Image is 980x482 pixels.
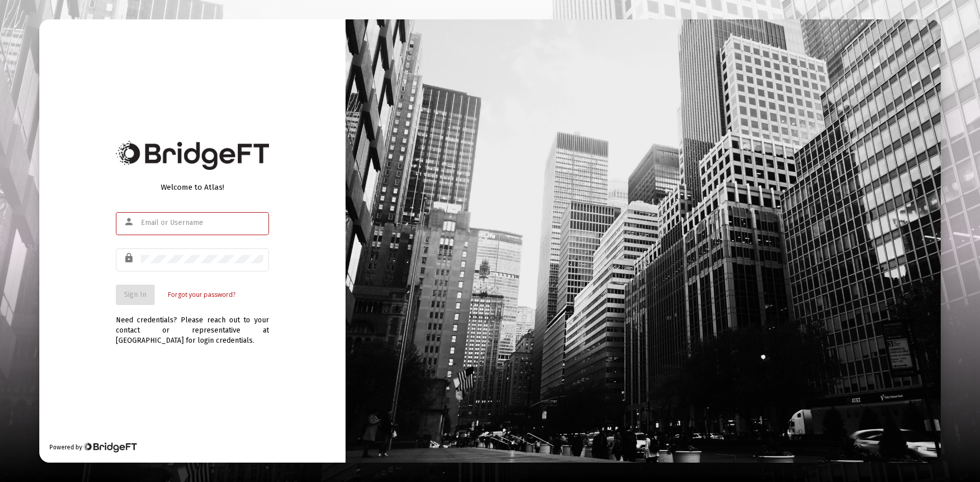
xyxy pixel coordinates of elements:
[141,219,263,227] input: Email or Username
[50,442,137,452] div: Powered by
[83,442,137,452] img: Bridge Financial Technology Logo
[168,290,235,300] a: Forgot your password?
[124,216,136,228] mat-icon: person
[116,141,269,170] img: Bridge Financial Technology Logo
[124,252,136,264] mat-icon: lock
[116,182,269,192] div: Welcome to Atlas!
[116,305,269,346] div: Need credentials? Please reach out to your contact or representative at [GEOGRAPHIC_DATA] for log...
[116,285,155,305] button: Sign In
[124,290,146,299] span: Sign In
